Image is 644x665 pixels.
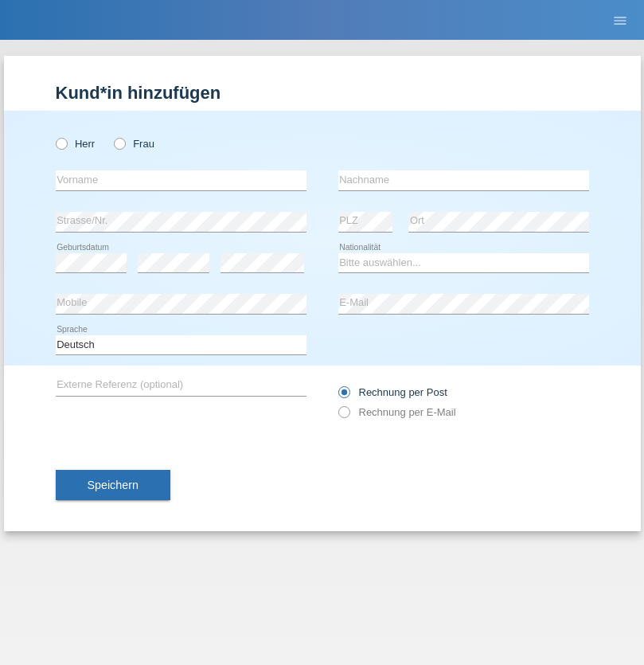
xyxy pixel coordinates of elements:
i: menu [612,13,628,29]
label: Herr [56,138,96,150]
button: Speichern [56,470,170,500]
label: Frau [114,138,154,150]
span: Speichern [88,479,139,491]
input: Rechnung per E-Mail [338,406,349,426]
input: Herr [56,138,66,148]
h1: Kund*in hinzufügen [56,83,589,103]
input: Frau [114,138,124,148]
label: Rechnung per Post [338,386,447,398]
input: Rechnung per Post [338,386,349,406]
a: menu [604,15,636,25]
label: Rechnung per E-Mail [338,406,456,418]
